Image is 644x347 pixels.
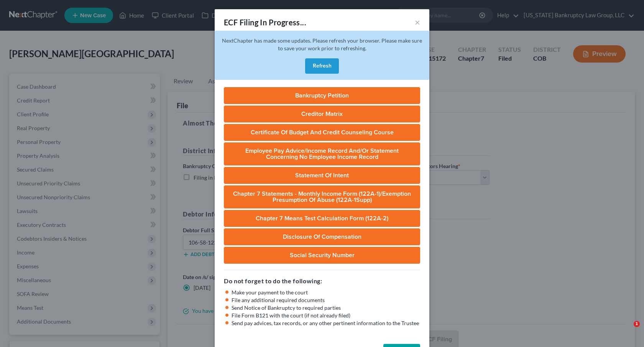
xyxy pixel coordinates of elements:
button: × [415,18,420,27]
span: 1 [634,321,640,327]
a: Employee Pay Advice/Income Record and/or Statement Concerning No Employee Income Record [224,142,420,165]
div: ECF Filing In Progress... [224,17,306,28]
button: Refresh [305,58,339,74]
li: Make your payment to the court [232,289,420,296]
li: Send pay advices, tax records, or any other pertinent information to the Trustee [232,319,420,327]
li: Send Notice of Bankruptcy to required parties [232,304,420,312]
a: Social Security Number [224,247,420,264]
a: Chapter 7 Means Test Calculation Form (122A-2) [224,210,420,227]
a: Statement of Intent [224,167,420,184]
span: NextChapter has made some updates. Please refresh your browser. Please make sure to save your wor... [222,37,422,51]
li: File any additional required documents [232,296,420,304]
iframe: Intercom live chat [618,321,636,339]
a: Disclosure of Compensation [224,228,420,245]
a: Bankruptcy Petition [224,87,420,104]
a: Chapter 7 Statements - Monthly Income Form (122A-1)/Exemption Presumption of Abuse (122A-1Supp) [224,185,420,208]
li: File Form B121 with the court (if not already filed) [232,312,420,319]
h5: Do not forget to do the following: [224,276,420,286]
a: Certificate of Budget and Credit Counseling Course [224,124,420,141]
a: Creditor Matrix [224,106,420,122]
